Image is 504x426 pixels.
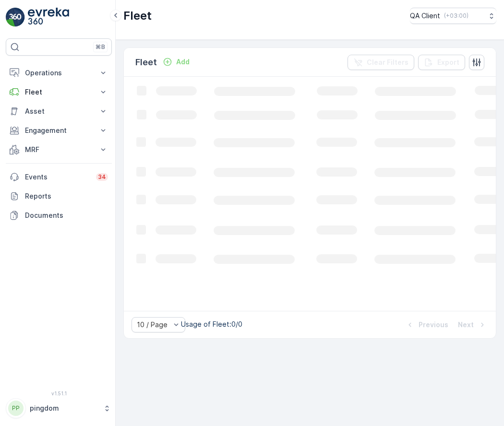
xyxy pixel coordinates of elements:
[6,8,25,27] img: logo
[6,390,112,396] span: v 1.51.1
[6,398,112,418] button: PPpingdom
[404,319,449,331] button: Previous
[96,43,105,51] p: ⌘B
[25,145,93,154] p: MRF
[181,319,242,329] p: Usage of Fleet : 0/0
[25,106,93,116] p: Asset
[418,55,465,70] button: Export
[25,68,93,78] p: Operations
[25,172,90,182] p: Events
[159,56,193,68] button: Add
[28,8,69,27] img: logo_light-DOdMpM7g.png
[6,167,112,187] a: Events34
[437,58,459,67] p: Export
[419,320,448,330] p: Previous
[123,8,152,24] p: Fleet
[457,319,488,331] button: Next
[25,191,108,201] p: Reports
[135,56,157,69] p: Fleet
[367,58,408,67] p: Clear Filters
[410,8,496,24] button: QA Client(+03:00)
[176,57,190,67] p: Add
[6,121,112,140] button: Engagement
[6,206,112,225] a: Documents
[6,102,112,121] button: Asset
[30,403,98,413] p: pingdom
[8,401,24,416] div: PP
[410,11,440,21] p: QA Client
[6,63,112,83] button: Operations
[6,140,112,159] button: MRF
[98,173,106,181] p: 34
[25,126,93,135] p: Engagement
[6,187,112,206] a: Reports
[25,211,108,220] p: Documents
[25,87,93,97] p: Fleet
[458,320,474,330] p: Next
[6,83,112,102] button: Fleet
[348,55,414,70] button: Clear Filters
[444,12,468,20] p: ( +03:00 )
